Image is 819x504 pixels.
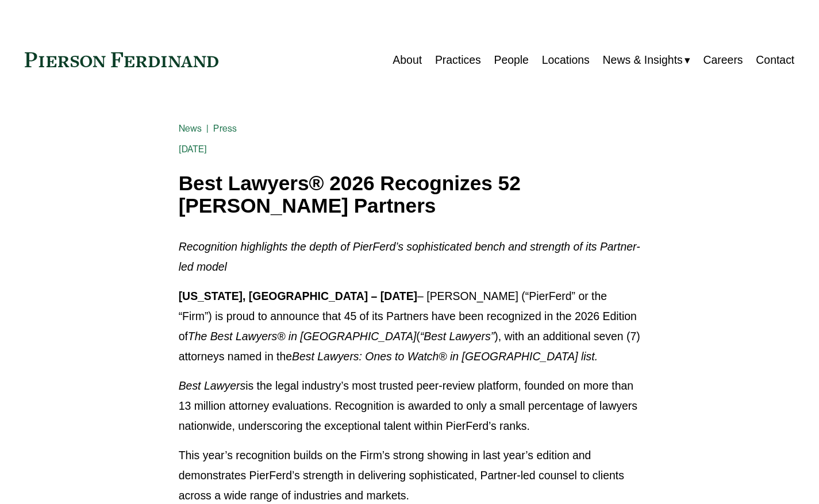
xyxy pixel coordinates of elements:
a: Press [213,123,237,134]
a: folder dropdown [603,49,690,71]
em: “Best Lawyers” [420,330,494,343]
a: Careers [703,49,743,71]
p: – [PERSON_NAME] (“PierFerd” or the “Firm”) is proud to announce that 45 of its Partners have been... [179,286,641,367]
em: Best Lawyers [179,379,246,392]
em: The Best Lawyers® in [GEOGRAPHIC_DATA] [188,330,417,343]
a: Contact [756,49,794,71]
em: Recognition highlights the depth of PierFerd’s sophisticated bench and strength of its Partner-le... [179,240,640,273]
a: Locations [542,49,590,71]
a: News [179,123,202,134]
span: [DATE] [179,144,207,155]
p: is the legal industry’s most trusted peer-review platform, founded on more than 13 million attorn... [179,376,641,436]
span: News & Insights [603,50,683,70]
h1: Best Lawyers® 2026 Recognizes 52 [PERSON_NAME] Partners [179,172,641,217]
a: Practices [435,49,481,71]
strong: [US_STATE], [GEOGRAPHIC_DATA] – [DATE] [179,290,417,302]
em: Best Lawyers: Ones to Watch® in [GEOGRAPHIC_DATA] list. [292,350,598,363]
a: About [393,49,422,71]
a: People [494,49,528,71]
